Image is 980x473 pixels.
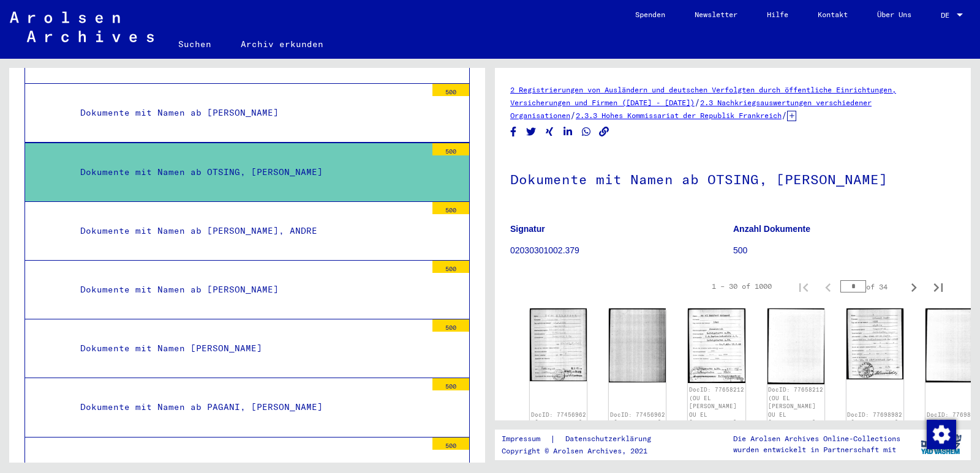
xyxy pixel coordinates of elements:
[791,274,816,299] button: First page
[580,124,593,140] button: Share on WhatsApp
[71,101,426,125] div: Dokumente mit Namen ab [PERSON_NAME]
[164,29,226,59] a: Suchen
[432,84,469,96] div: 500
[432,378,469,390] div: 500
[71,160,426,184] div: Dokumente mit Namen ab OTSING, [PERSON_NAME]
[902,274,926,299] button: Next page
[689,386,744,426] a: DocID: 77658212 (OU EL [PERSON_NAME] OU EL [PERSON_NAME])
[543,124,556,140] button: Share on Xing
[530,308,587,381] img: 001.jpg
[941,11,954,20] span: DE
[71,278,426,302] div: Dokumente mit Namen ab [PERSON_NAME]
[502,445,666,456] p: Copyright © Arolsen Archives, 2021
[10,12,154,42] img: Arolsen_neg.svg
[733,433,900,444] p: Die Arolsen Archives Online-Collections
[695,97,700,108] span: /
[432,143,469,155] div: 500
[71,337,426,360] div: Dokumente mit Namen [PERSON_NAME]
[510,244,733,257] p: 02030301002.379
[531,411,586,426] a: DocID: 77456962 ([PERSON_NAME])
[688,308,745,383] img: 001.jpg
[71,395,426,419] div: Dokumente mit Namen ab PAGANI, [PERSON_NAME]
[918,429,964,460] img: yv_logo.png
[562,124,575,140] button: Share on LinkedIn
[926,274,951,299] button: Last page
[927,420,956,449] img: Zustimmung ändern
[502,433,666,445] div: |
[733,224,810,234] b: Anzahl Dokumente
[525,124,538,140] button: Share on Twitter
[570,110,576,121] span: /
[510,151,956,205] h1: Dokumente mit Namen ab OTSING, [PERSON_NAME]
[432,261,469,273] div: 500
[598,124,611,140] button: Copy link
[840,281,902,292] div: of 34
[432,202,469,214] div: 500
[733,444,900,455] p: wurden entwickelt in Partnerschaft mit
[767,308,824,384] img: 002.jpg
[432,438,469,450] div: 500
[733,244,956,257] p: 500
[556,433,666,445] a: Datenschutzerklärung
[609,308,666,382] img: 002.jpg
[510,85,896,107] a: 2 Registrierungen von Ausländern und deutschen Verfolgten durch öffentliche Einrichtungen, Versic...
[816,274,840,299] button: Previous page
[576,111,782,120] a: 2.3.3 Hohes Kommissariat der Republik Frankreich
[432,319,469,332] div: 500
[610,411,665,426] a: DocID: 77456962 ([PERSON_NAME])
[502,433,550,445] a: Impressum
[782,110,787,121] span: /
[510,224,545,234] b: Signatur
[847,411,902,426] a: DocID: 77698982 ([PERSON_NAME])
[768,386,823,426] a: DocID: 77658212 (OU EL [PERSON_NAME] OU EL [PERSON_NAME])
[712,281,772,292] div: 1 – 30 of 1000
[226,29,338,59] a: Archiv erkunden
[846,308,903,379] img: 001.jpg
[507,124,520,140] button: Share on Facebook
[71,219,426,243] div: Dokumente mit Namen ab [PERSON_NAME], ANDRE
